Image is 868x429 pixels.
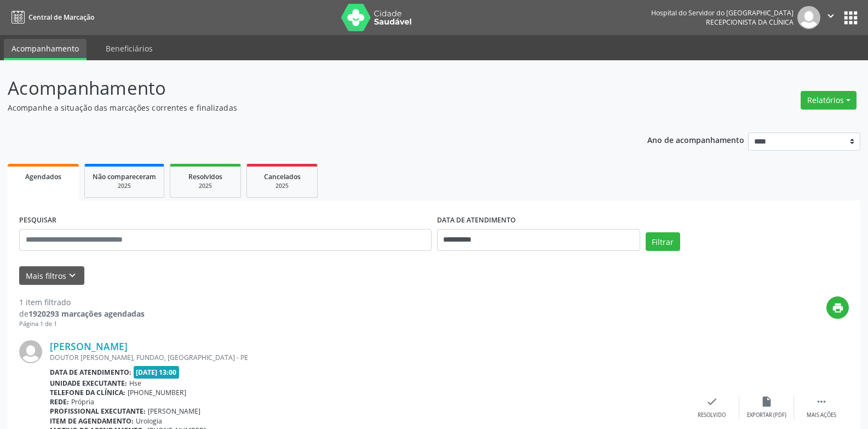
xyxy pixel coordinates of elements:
i:  [825,10,837,22]
p: Acompanhamento [8,75,605,102]
i: print [832,302,844,314]
span: Própria [71,397,94,407]
a: Acompanhamento [4,39,87,60]
a: Beneficiários [98,39,160,58]
a: Central de Marcação [8,8,94,26]
span: Hse [129,379,141,388]
span: Agendados [25,172,61,181]
img: img [19,340,42,363]
span: Resolvidos [188,172,222,181]
img: img [797,6,820,29]
div: 2025 [93,182,156,190]
p: Ano de acompanhamento [647,133,744,146]
b: Unidade executante: [50,379,127,388]
button: Mais filtroskeyboard_arrow_down [19,266,84,285]
span: [PERSON_NAME] [148,407,200,416]
i: insert_drive_file [761,396,773,408]
div: 1 item filtrado [19,296,145,308]
i: check [706,396,718,408]
div: Resolvido [698,411,726,419]
button:  [820,6,841,29]
strong: 1920293 marcações agendadas [28,308,145,319]
b: Telefone da clínica: [50,388,125,397]
p: Acompanhe a situação das marcações correntes e finalizadas [8,102,605,113]
div: Mais ações [807,411,836,419]
div: Exportar (PDF) [747,411,786,419]
span: Urologia [136,416,162,426]
a: [PERSON_NAME] [50,340,128,352]
button: print [826,296,849,319]
b: Profissional executante: [50,407,146,416]
span: Recepcionista da clínica [706,18,794,27]
i:  [815,396,827,408]
button: Relatórios [801,91,856,110]
b: Data de atendimento: [50,368,131,377]
label: PESQUISAR [19,212,56,229]
span: Cancelados [264,172,301,181]
button: apps [841,8,860,27]
div: de [19,308,145,319]
span: Central de Marcação [28,13,94,22]
div: Página 1 de 1 [19,319,145,329]
span: Não compareceram [93,172,156,181]
span: [DATE] 13:00 [134,366,180,379]
button: Filtrar [646,232,680,251]
span: [PHONE_NUMBER] [128,388,186,397]
div: 2025 [178,182,233,190]
i: keyboard_arrow_down [66,270,78,282]
b: Rede: [50,397,69,407]
label: DATA DE ATENDIMENTO [437,212,516,229]
div: 2025 [255,182,309,190]
div: DOUTOR [PERSON_NAME], FUNDAO, [GEOGRAPHIC_DATA] - PE [50,353,685,362]
div: Hospital do Servidor do [GEOGRAPHIC_DATA] [651,8,794,18]
b: Item de agendamento: [50,416,134,426]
